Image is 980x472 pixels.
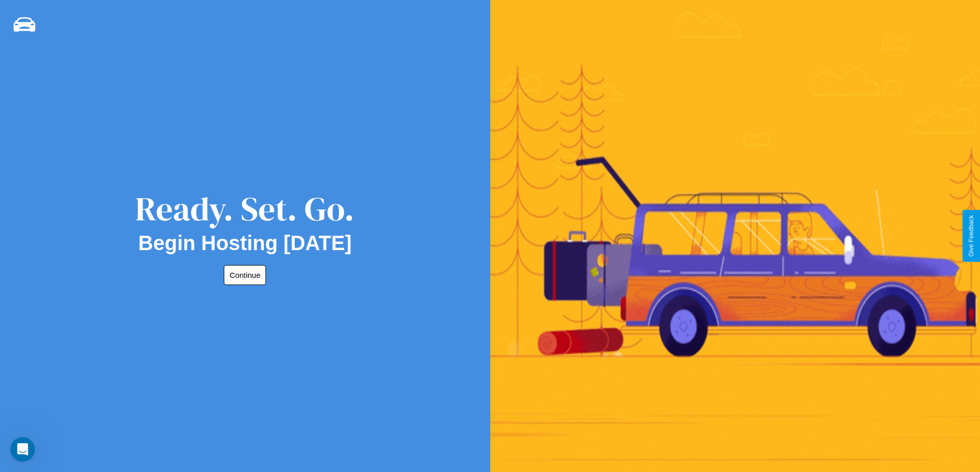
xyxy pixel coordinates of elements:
iframe: Intercom live chat [10,437,35,462]
div: Ready. Set. Go. [135,186,354,232]
h2: Begin Hosting [DATE] [138,232,352,255]
button: Continue [224,265,266,285]
div: Give Feedback [968,215,975,257]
